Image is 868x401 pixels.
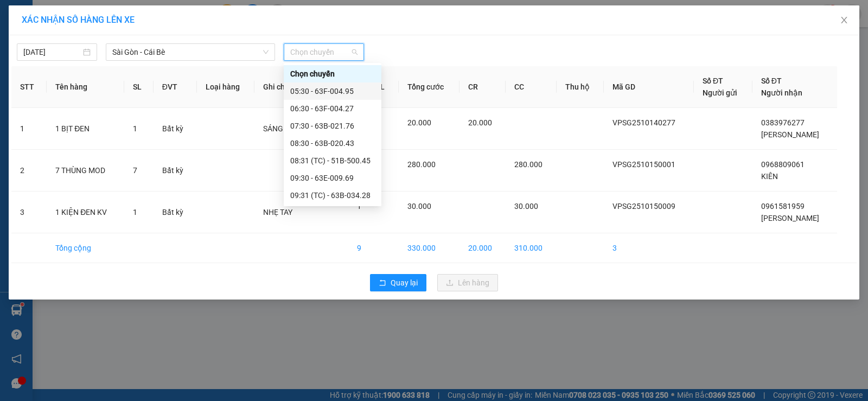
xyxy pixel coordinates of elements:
[357,202,361,211] span: 1
[263,124,329,133] span: SÁNG MAI VỀ 5H30
[197,66,255,108] th: Loại hàng
[407,202,431,211] span: 30.000
[840,16,848,24] span: close
[612,160,675,169] span: VPSG2510150001
[133,124,137,133] span: 1
[263,49,269,55] span: down
[47,192,124,233] td: 1 KIỆN ĐEN KV
[154,192,197,233] td: Bất kỳ
[459,233,506,263] td: 20.000
[154,66,197,108] th: ĐVT
[290,189,375,201] div: 09:31 (TC) - 63B-034.28
[22,15,135,25] span: XÁC NHẬN SỐ HÀNG LÊN XE
[391,277,418,289] span: Quay lại
[11,66,47,108] th: STT
[612,202,675,211] span: VPSG2510150009
[154,150,197,192] td: Bất kỳ
[290,155,375,167] div: 08:31 (TC) - 51B-500.45
[437,274,498,291] button: uploadLên hàng
[47,233,124,263] td: Tổng cộng
[284,65,381,82] div: Chọn chuyến
[604,66,694,108] th: Mã GD
[47,66,124,108] th: Tên hàng
[829,5,859,36] button: Close
[703,88,737,97] span: Người gửi
[290,103,375,114] div: 06:30 - 63F-004.27
[290,44,358,60] span: Chọn chuyến
[703,77,723,85] span: Số ĐT
[459,66,506,108] th: CR
[370,274,426,291] button: rollbackQuay lại
[290,68,375,80] div: Chọn chuyến
[133,208,137,217] span: 1
[761,88,802,97] span: Người nhận
[290,172,375,184] div: 09:30 - 63E-009.69
[154,108,197,150] td: Bất kỳ
[379,279,386,288] span: rollback
[761,172,778,181] span: KIÊN
[112,44,269,60] span: Sài Gòn - Cái Bè
[11,150,47,192] td: 2
[23,46,81,58] input: 15/10/2025
[407,118,431,127] span: 20.000
[506,233,557,263] td: 310.000
[133,166,137,175] span: 7
[290,85,375,97] div: 05:30 - 63F-004.95
[11,192,47,233] td: 3
[761,202,805,211] span: 0961581959
[514,160,542,169] span: 280.000
[47,108,124,150] td: 1 BỊT ĐEN
[47,150,124,192] td: 7 THÙNG MOD
[348,233,399,263] td: 9
[761,118,805,127] span: 0383976277
[407,160,436,169] span: 280.000
[761,160,805,169] span: 0968809061
[612,118,675,127] span: VPSG2510140277
[399,66,459,108] th: Tổng cước
[761,214,819,222] span: [PERSON_NAME]
[11,108,47,150] td: 1
[604,233,694,263] td: 3
[761,130,819,139] span: [PERSON_NAME]
[290,137,375,149] div: 08:30 - 63B-020.43
[514,202,538,211] span: 30.000
[254,66,348,108] th: Ghi chú
[124,66,154,108] th: SL
[506,66,557,108] th: CC
[399,233,459,263] td: 330.000
[290,120,375,132] div: 07:30 - 63B-021.76
[761,77,782,85] span: Số ĐT
[263,208,292,217] span: NHẸ TAY
[468,118,492,127] span: 20.000
[557,66,603,108] th: Thu hộ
